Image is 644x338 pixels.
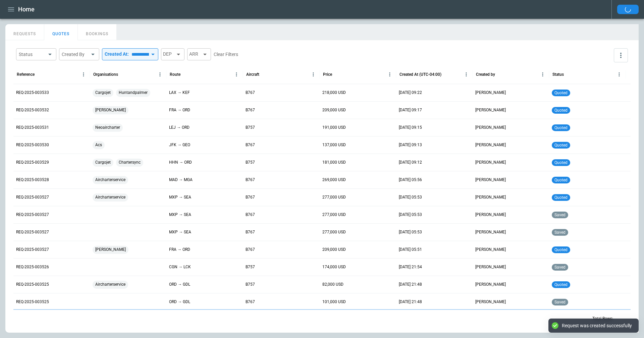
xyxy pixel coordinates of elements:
[538,70,547,79] button: Created by column menu
[16,212,49,218] p: REQ-2025-003527
[18,5,35,13] h1: Home
[93,102,128,119] span: [PERSON_NAME]
[476,72,495,77] div: Created by
[309,70,318,79] button: Aircraft column menu
[16,282,49,287] p: REQ-2025-003525
[553,195,569,200] span: quoted
[169,194,191,200] p: MXP → SEA
[399,229,422,235] p: 19/08/2025 05:53
[553,265,567,270] span: saved
[322,212,346,218] p: 277,000 USD
[44,24,78,40] button: QUOTES
[16,194,49,200] p: REQ-2025-003527
[475,125,506,130] p: [PERSON_NAME]
[62,51,89,58] div: Created By
[475,177,506,183] p: [PERSON_NAME]
[614,70,624,79] button: Status column menu
[592,316,613,322] p: Total Rows:
[553,213,567,217] span: saved
[169,160,192,165] p: HHN → ORD
[246,177,255,183] p: B767
[16,229,49,235] p: REQ-2025-003527
[399,247,422,252] p: 19/08/2025 05:51
[553,143,569,148] span: quoted
[562,323,632,329] div: Request was created successfully
[552,72,564,77] div: Status
[232,70,241,79] button: Route column menu
[399,299,422,305] p: 18/08/2025 21:48
[16,107,49,113] p: REQ-2025-003532
[16,90,49,96] p: REQ-2025-003533
[93,241,128,258] span: [PERSON_NAME]
[322,229,346,235] p: 277,000 USD
[322,142,346,148] p: 137,000 USD
[322,264,346,270] p: 174,000 USD
[17,72,35,77] div: Reference
[399,264,422,270] p: 18/08/2025 21:54
[93,136,105,154] span: Acs
[399,90,422,96] p: 19/08/2025 09:22
[93,72,118,77] div: Organisations
[322,90,346,96] p: 218,000 USD
[399,177,422,183] p: 19/08/2025 05:56
[399,142,422,148] p: 19/08/2025 09:13
[169,90,190,96] p: LAX → KEF
[553,282,569,287] span: quoted
[16,125,49,130] p: REQ-2025-003531
[399,107,422,113] p: 19/08/2025 09:17
[246,282,255,287] p: B757
[246,72,259,77] div: Aircraft
[246,125,255,130] p: B757
[399,160,422,165] p: 19/08/2025 09:12
[553,178,569,182] span: quoted
[169,229,191,235] p: MXP → SEA
[16,247,49,252] p: REQ-2025-003527
[246,90,255,96] p: B767
[16,142,49,148] p: REQ-2025-003530
[169,177,193,183] p: MAD → MGA
[93,119,123,136] span: Neoaircharter
[475,212,506,218] p: [PERSON_NAME]
[169,299,190,305] p: ORD → GDL
[475,229,506,235] p: [PERSON_NAME]
[116,154,143,171] span: Chartersync
[169,142,190,148] p: JFK → GEO
[169,264,191,270] p: CGN → LCK
[475,160,506,165] p: [PERSON_NAME]
[399,125,422,130] p: 19/08/2025 09:15
[385,70,394,79] button: Price column menu
[116,84,150,101] span: Huntandpalmer
[169,247,190,252] p: FRA → ORD
[475,107,506,113] p: [PERSON_NAME]
[399,72,441,77] div: Created At (UTC-04:00)
[161,48,184,60] div: DEP
[475,247,506,252] p: [PERSON_NAME]
[475,194,506,200] p: [PERSON_NAME]
[246,212,255,218] p: B767
[93,154,113,171] span: Cargojet
[169,125,190,130] p: LEJ → ORD
[475,299,506,305] p: [PERSON_NAME]
[462,70,471,79] button: Created At (UTC-04:00) column menu
[322,107,346,113] p: 209,000 USD
[553,91,569,95] span: quoted
[322,177,346,183] p: 269,000 USD
[553,300,567,304] span: saved
[93,171,128,188] span: Aircharterservice
[322,247,346,252] p: 209,000 USD
[78,24,117,40] button: BOOKINGS
[323,72,332,77] div: Price
[16,177,49,183] p: REQ-2025-003528
[246,299,255,305] p: B767
[475,282,506,287] p: [PERSON_NAME]
[169,107,190,113] p: FRA → ORD
[553,247,569,252] span: quoted
[553,160,569,165] span: quoted
[399,194,422,200] p: 19/08/2025 05:53
[169,212,191,218] p: MXP → SEA
[169,282,190,287] p: ORD → GDL
[322,125,346,130] p: 191,000 USD
[399,212,422,218] p: 19/08/2025 05:53
[475,264,506,270] p: [PERSON_NAME]
[214,50,238,59] button: Clear Filters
